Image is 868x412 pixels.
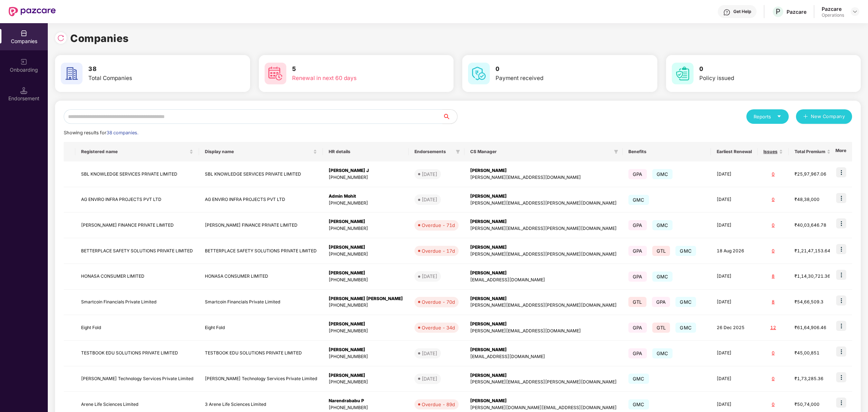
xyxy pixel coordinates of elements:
div: Payment received [496,74,616,83]
div: ₹50,74,000 [795,401,831,408]
div: [PERSON_NAME][EMAIL_ADDRESS][PERSON_NAME][DOMAIN_NAME] [470,200,617,207]
div: Renewal in next 60 days [292,74,412,83]
div: Overdue - 70d [422,298,455,306]
img: icon [836,295,846,306]
div: [DATE] [422,273,437,280]
div: 0 [763,171,783,178]
div: 0 [763,222,783,229]
td: AG ENVIRO INFRA PROJECTS PVT LTD [199,187,323,213]
td: 18 Aug 2026 [711,238,758,264]
img: svg+xml;base64,PHN2ZyB4bWxucz0iaHR0cDovL3d3dy53My5vcmcvMjAwMC9zdmciIHdpZHRoPSI2MCIgaGVpZ2h0PSI2MC... [265,63,286,84]
td: [DATE] [711,366,758,392]
img: icon [836,218,846,228]
div: [PERSON_NAME][EMAIL_ADDRESS][PERSON_NAME][DOMAIN_NAME] [470,225,617,232]
div: ₹1,21,47,153.64 [795,248,831,255]
td: Smartcoin Financials Private Limited [75,290,199,315]
span: GTL [652,246,670,256]
div: 8 [763,299,783,306]
span: Total Premium [795,149,825,155]
td: [DATE] [711,187,758,213]
td: Eight Fold [199,315,323,341]
div: [DATE] [422,171,437,178]
img: svg+xml;base64,PHN2ZyBpZD0iQ29tcGFuaWVzIiB4bWxucz0iaHR0cDovL3d3dy53My5vcmcvMjAwMC9zdmciIHdpZHRoPS... [20,30,28,37]
h3: 38 [88,64,208,74]
img: icon [836,372,846,382]
div: Overdue - 89d [422,401,455,408]
div: [PHONE_NUMBER] [329,404,403,411]
span: GPA [628,246,647,256]
th: HR details [323,142,409,161]
span: plus [803,114,808,120]
td: TESTBOOK EDU SOLUTIONS PRIVATE LIMITED [75,341,199,366]
div: Narendrababu P [329,398,403,404]
span: GMC [652,220,673,230]
span: GMC [675,297,696,307]
span: GMC [675,323,696,333]
div: ₹45,00,851 [795,350,831,357]
td: AG ENVIRO INFRA PROJECTS PVT LTD [75,187,199,213]
div: [PERSON_NAME] [470,346,617,353]
div: [PERSON_NAME] [PERSON_NAME] [329,295,403,302]
h3: 0 [699,64,819,74]
div: Overdue - 17d [422,247,455,255]
div: [PERSON_NAME] [470,167,617,174]
td: BETTERPLACE SAFETY SOLUTIONS PRIVATE LIMITED [199,238,323,264]
div: [PHONE_NUMBER] [329,277,403,283]
div: [PHONE_NUMBER] [329,174,403,181]
img: svg+xml;base64,PHN2ZyB4bWxucz0iaHR0cDovL3d3dy53My5vcmcvMjAwMC9zdmciIHdpZHRoPSI2MCIgaGVpZ2h0PSI2MC... [672,63,694,84]
span: caret-down [777,114,781,119]
img: svg+xml;base64,PHN2ZyB4bWxucz0iaHR0cDovL3d3dy53My5vcmcvMjAwMC9zdmciIHdpZHRoPSI2MCIgaGVpZ2h0PSI2MC... [61,63,83,84]
img: svg+xml;base64,PHN2ZyBpZD0iUmVsb2FkLTMyeDMyIiB4bWxucz0iaHR0cDovL3d3dy53My5vcmcvMjAwMC9zdmciIHdpZH... [57,34,64,42]
div: [EMAIL_ADDRESS][DOMAIN_NAME] [470,277,617,283]
div: ₹25,97,967.06 [795,171,831,178]
th: Earliest Renewal [711,142,758,161]
img: icon [836,346,846,357]
span: GMC [652,169,673,179]
div: ₹40,03,646.78 [795,222,831,229]
div: [PERSON_NAME] [329,321,403,328]
span: GPA [628,323,647,333]
div: [PERSON_NAME] [470,295,617,302]
div: [DATE] [422,375,437,382]
span: GTL [652,323,670,333]
div: [PERSON_NAME][EMAIL_ADDRESS][DOMAIN_NAME] [470,174,617,181]
td: [PERSON_NAME] FINANCE PRIVATE LIMITED [75,213,199,238]
div: ₹1,14,30,721.36 [795,273,831,280]
div: [PHONE_NUMBER] [329,302,403,309]
span: Issues [763,149,778,155]
th: Benefits [623,142,711,161]
td: [DATE] [711,213,758,238]
span: GMC [628,195,649,205]
div: ₹61,64,906.46 [795,324,831,331]
div: [PHONE_NUMBER] [329,353,403,360]
div: Total Companies [88,74,208,83]
span: New Company [811,113,845,120]
img: icon [836,244,846,254]
img: icon [836,270,846,280]
img: New Pazcare Logo [9,7,56,16]
td: SBL KNOWLEDGE SERVICES PRIVATE LIMITED [199,161,323,187]
div: [PERSON_NAME] [470,398,617,404]
td: SBL KNOWLEDGE SERVICES PRIVATE LIMITED [75,161,199,187]
span: search [442,114,457,119]
div: [PERSON_NAME] [470,244,617,251]
span: GMC [628,399,649,409]
div: Pazcare [822,5,844,12]
div: [PERSON_NAME][DOMAIN_NAME][EMAIL_ADDRESS][DOMAIN_NAME] [470,404,617,411]
div: [PERSON_NAME] [470,321,617,328]
span: GPA [628,220,647,230]
div: [PERSON_NAME] [329,270,403,277]
th: Registered name [75,142,199,161]
span: filter [454,147,462,156]
td: BETTERPLACE SAFETY SOLUTIONS PRIVATE LIMITED [75,238,199,264]
td: [DATE] [711,161,758,187]
span: Showing results for [64,130,138,135]
div: [PERSON_NAME] [470,218,617,225]
div: Policy issued [699,74,819,83]
span: GMC [628,374,649,384]
div: 8 [763,273,783,280]
span: GMC [652,272,673,282]
div: Operations [822,12,844,18]
div: [PERSON_NAME][EMAIL_ADDRESS][DOMAIN_NAME] [470,328,617,335]
h1: Companies [70,30,129,46]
